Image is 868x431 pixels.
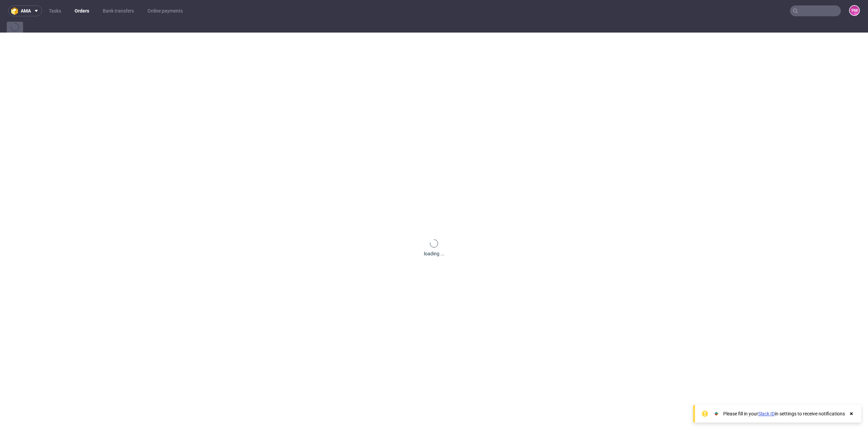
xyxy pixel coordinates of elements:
img: logo [11,7,21,15]
span: ama [21,8,31,13]
a: Slack ID [758,411,775,416]
a: Bank transfers [99,5,138,16]
button: ama [8,5,42,16]
a: Online payments [143,5,187,16]
a: Tasks [45,5,65,16]
a: Orders [71,5,93,16]
figcaption: PM [850,6,859,15]
div: loading ... [424,250,445,257]
img: Slack [713,410,720,417]
div: Please fill in your in settings to receive notifications [723,410,845,417]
